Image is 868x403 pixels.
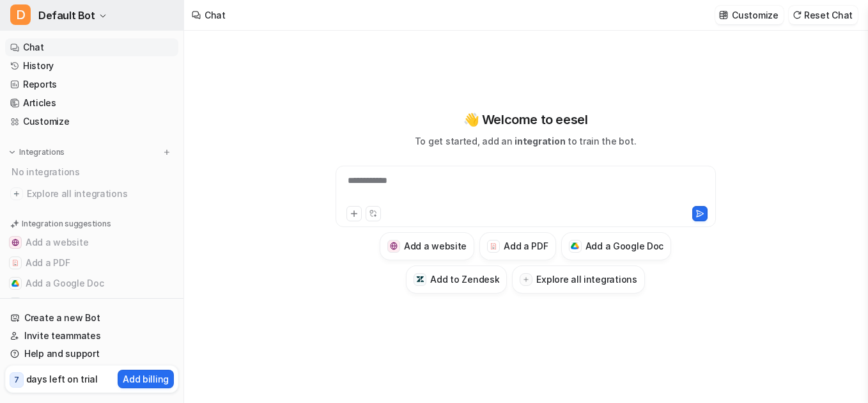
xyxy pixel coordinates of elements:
[380,232,474,260] button: Add a websiteAdd a website
[5,309,178,327] a: Create a new Bot
[10,187,23,200] img: explore all integrations
[123,372,169,386] p: Add billing
[789,6,858,24] button: Reset Chat
[5,327,178,345] a: Invite teammates
[490,242,498,250] img: Add a PDF
[561,232,672,260] button: Add a Google DocAdd a Google Doc
[5,345,178,363] a: Help and support
[5,38,178,56] a: Chat
[536,273,637,286] h3: Explore all integrations
[12,239,19,246] img: Add a website
[585,239,664,253] h3: Add a Google Doc
[430,273,499,286] h3: Add to Zendesk
[715,6,783,24] button: Customize
[27,184,173,204] span: Explore all integrations
[390,242,398,250] img: Add a website
[8,148,17,157] img: expand menu
[512,265,644,294] button: Explore all integrations
[5,273,178,294] button: Add a Google DocAdd a Google Doc
[504,239,548,253] h3: Add a PDF
[732,8,778,22] p: Customize
[22,218,111,230] p: Integration suggestions
[14,374,19,386] p: 7
[5,232,178,253] button: Add a websiteAdd a website
[12,280,19,287] img: Add a Google Doc
[5,253,178,273] button: Add a PDFAdd a PDF
[5,113,178,130] a: Customize
[793,10,802,20] img: reset
[515,136,565,146] span: integration
[5,185,178,203] a: Explore all integrations
[463,110,588,129] p: 👋 Welcome to eesel
[118,370,174,388] button: Add billing
[416,275,424,283] img: Add to Zendesk
[406,265,507,294] button: Add to ZendeskAdd to Zendesk
[719,10,728,20] img: customize
[571,242,579,250] img: Add a Google Doc
[404,239,467,253] h3: Add a website
[5,94,178,112] a: Articles
[205,8,226,22] div: Chat
[10,4,31,25] span: D
[38,6,95,24] span: Default Bot
[12,259,19,267] img: Add a PDF
[5,75,178,93] a: Reports
[5,146,68,159] button: Integrations
[19,147,65,157] p: Integrations
[26,372,98,386] p: days left on trial
[479,232,555,260] button: Add a PDFAdd a PDF
[5,57,178,75] a: History
[8,161,178,182] div: No integrations
[415,134,636,148] p: To get started, add an to train the bot.
[162,148,171,157] img: menu_add.svg
[5,294,178,314] button: Add to ZendeskAdd to Zendesk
